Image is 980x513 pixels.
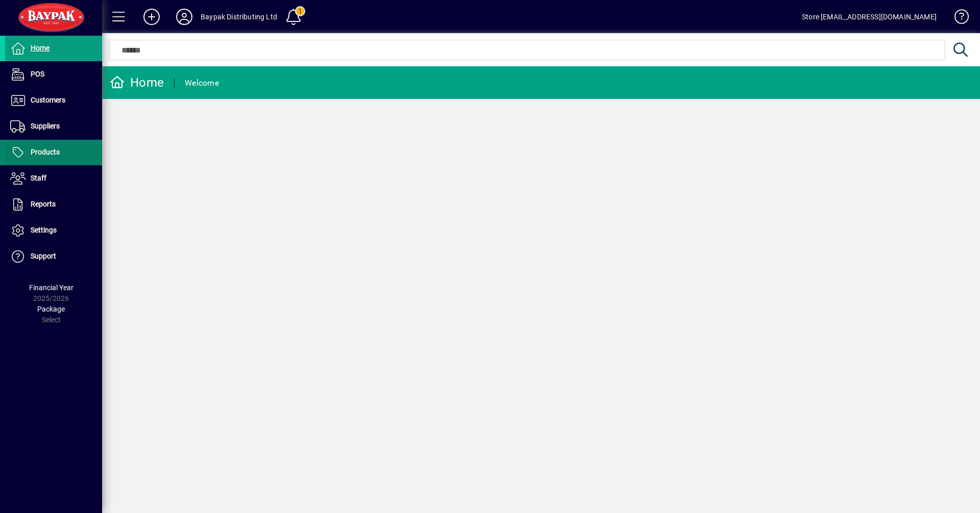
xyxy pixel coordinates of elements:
[110,74,164,91] div: Home
[5,244,102,269] a: Support
[31,44,50,52] span: Home
[31,122,60,130] span: Suppliers
[31,96,65,104] span: Customers
[168,8,201,26] button: Profile
[5,166,102,191] a: Staff
[135,8,168,26] button: Add
[31,70,44,78] span: POS
[5,62,102,87] a: POS
[31,226,57,234] span: Settings
[29,284,73,292] span: Financial Year
[5,140,102,165] a: Products
[947,2,967,35] a: Knowledge Base
[201,9,277,25] div: Baypak Distributing Ltd
[31,148,60,156] span: Products
[5,192,102,217] a: Reports
[31,252,56,260] span: Support
[31,200,56,208] span: Reports
[5,88,102,113] a: Customers
[37,305,65,313] span: Package
[31,174,46,182] span: Staff
[802,9,937,25] div: Store [EMAIL_ADDRESS][DOMAIN_NAME]
[185,75,219,91] div: Welcome
[5,114,102,139] a: Suppliers
[5,218,102,243] a: Settings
